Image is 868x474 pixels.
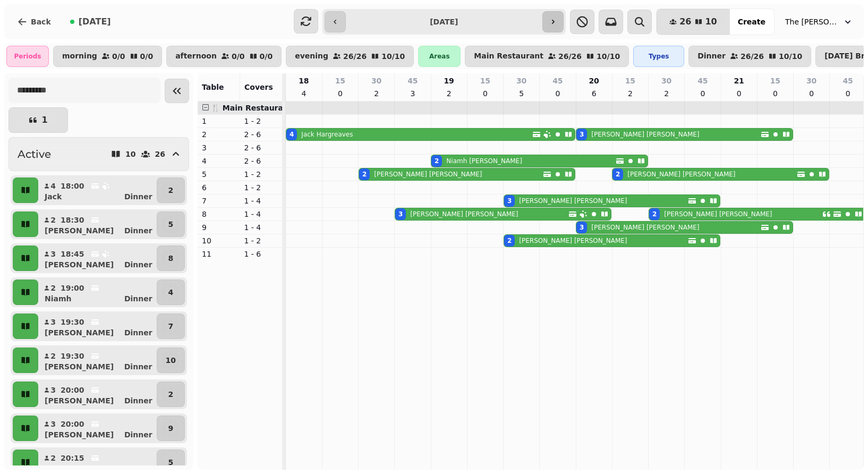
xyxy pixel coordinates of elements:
p: [PERSON_NAME] [PERSON_NAME] [664,210,772,218]
p: 9 [168,423,173,434]
button: Main Restaurant26/2610/10 [465,46,629,67]
p: [PERSON_NAME] [45,361,114,372]
p: 1 - 4 [244,209,278,219]
p: 26 / 26 [343,53,367,60]
p: [PERSON_NAME] [45,259,114,270]
p: 1 - 4 [244,196,278,206]
p: 4 [168,287,173,298]
p: 30 [516,75,526,86]
p: 2 - 6 [244,142,278,153]
p: 15 [625,75,635,86]
p: Niamh [45,293,72,304]
button: Create [729,9,774,35]
div: 2 [435,157,439,165]
p: 5 [202,169,236,180]
p: 30 [661,75,671,86]
p: 0 [844,88,852,99]
p: 4 [202,156,236,166]
button: 2 [157,177,185,203]
div: 3 [398,210,403,218]
p: 10 [125,150,135,158]
p: 5 [168,457,173,468]
button: 418:00JackDinner [40,177,155,203]
p: 30 [806,75,816,86]
p: [PERSON_NAME] [PERSON_NAME] [519,236,627,245]
div: 2 [362,170,367,179]
button: 219:30[PERSON_NAME]Dinner [40,348,155,373]
p: 9 [202,222,236,233]
button: 219:00NiamhDinner [40,280,155,305]
p: [PERSON_NAME] [PERSON_NAME] [591,223,699,232]
p: [PERSON_NAME] [45,429,114,440]
button: 1 [8,107,68,133]
p: 2 [168,389,173,400]
p: Jack [45,191,62,202]
p: Jack Hargreaves [301,130,353,139]
span: 26 [679,18,691,26]
p: [PERSON_NAME] [45,463,114,474]
p: afternoon [175,52,217,61]
p: 19 [444,75,454,86]
p: 19:00 [61,283,84,293]
button: 320:00[PERSON_NAME]Dinner [40,416,155,441]
p: 7 [202,196,236,206]
p: 1 - 4 [244,222,278,233]
p: 0 / 0 [232,53,245,60]
button: 5 [157,211,185,237]
button: 7 [157,314,185,339]
p: 2 [50,283,56,293]
p: 3 [202,142,236,153]
p: 1 - 2 [244,116,278,126]
p: 10 / 10 [597,53,620,60]
p: Dinner [124,361,152,372]
button: Active1026 [8,137,189,171]
div: 3 [580,223,584,232]
p: Dinner [124,463,152,474]
p: 20:15 [61,453,84,463]
p: 10 [202,235,236,246]
p: 7 [168,321,173,332]
p: 18 [299,75,309,86]
p: Dinner [124,395,152,406]
p: 0 [336,88,344,99]
button: 8 [157,246,185,271]
p: 19:30 [61,351,84,361]
p: 2 [626,88,634,99]
p: 2 - 6 [244,156,278,166]
button: 2610 [657,9,730,35]
p: 0 / 0 [112,53,125,60]
div: Periods [6,46,49,67]
span: [DATE] [79,18,111,26]
p: 26 / 26 [741,53,764,60]
p: 2 [50,215,56,225]
p: Dinner [697,52,726,61]
p: [PERSON_NAME] [45,225,114,236]
p: 0 [771,88,779,99]
p: 20:00 [61,385,84,395]
p: 1 - 2 [244,169,278,180]
p: Dinner [124,225,152,236]
p: 2 [50,453,56,463]
p: 0 [481,88,489,99]
button: The [PERSON_NAME] Nook [779,12,860,31]
p: 10 [166,355,176,366]
p: 26 [155,150,165,158]
p: 3 [409,88,417,99]
p: 15 [770,75,780,86]
p: 2 [202,129,236,140]
p: 1 - 6 [244,249,278,259]
button: 318:45[PERSON_NAME]Dinner [40,246,155,271]
div: 3 [507,197,512,205]
p: 6 [202,182,236,193]
span: Covers [244,83,273,91]
p: 45 [697,75,708,86]
div: 2 [616,170,620,179]
span: Table [202,83,224,91]
div: 2 [507,236,512,245]
p: 2 - 6 [244,129,278,140]
h2: Active [18,147,51,162]
p: 45 [407,75,418,86]
p: [PERSON_NAME] [PERSON_NAME] [519,197,627,205]
button: 319:30[PERSON_NAME]Dinner [40,314,155,339]
p: 30 [371,75,381,86]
